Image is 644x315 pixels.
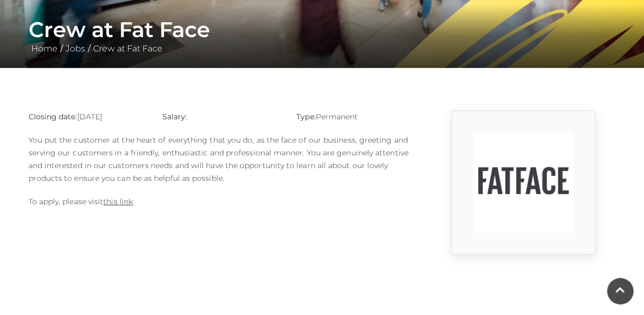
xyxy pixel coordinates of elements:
[21,17,624,55] div: / /
[90,43,165,54] a: Crew at Fat Face
[29,17,616,42] h1: Crew at Fat Face
[29,43,60,54] a: Home
[29,112,77,121] strong: Closing date:
[29,134,415,185] p: You put the customer at the heart of everything that you do, as the face of our business, greetin...
[473,132,574,233] img: 9_1554820860_utF5.png
[162,112,187,121] strong: Salary:
[296,110,414,123] p: Permanent
[29,195,415,208] p: To apply, please visit .
[63,43,88,54] a: Jobs
[296,112,315,121] strong: Type:
[103,197,133,206] a: this link
[29,110,147,123] p: [DATE]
